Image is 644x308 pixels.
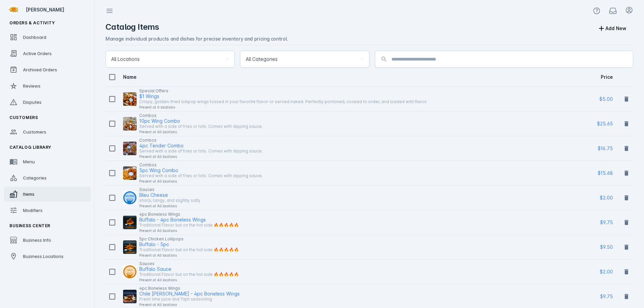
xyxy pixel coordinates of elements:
[139,186,200,194] div: Sauces
[139,136,263,144] div: Combos
[105,70,587,84] div: Name
[4,124,91,139] a: Customers
[123,166,137,180] img: 87022852-09cd-469f-8beb-2fc391e8ebc2.avif
[123,216,137,229] img: d40d57f2-97f3-4fb6-8b01-0b03eb6013f7.jpg
[9,145,51,150] span: Catalog Library
[123,142,137,155] img: 41440829-022b-4fe5-b6ea-e8e722d95b5e.jpg
[23,208,43,213] span: Modifiers
[139,117,180,125] div: 10pc Wing Combo
[4,154,91,169] a: Menu
[139,210,239,218] div: 4pc Boneless Wings
[139,235,239,243] div: 5pc Chicken Lollipops
[23,175,47,181] span: Categories
[4,62,91,77] a: Archived Orders
[139,172,263,180] div: Served with a side of fries or tots. Comes with dipping sauce.
[23,34,46,40] span: Dashboard
[139,147,263,155] div: Served with a side of fries or tots. Comes with dipping sauce.
[600,194,613,202] span: $2.00
[23,254,64,259] span: Business Locations
[600,292,613,301] span: $9.75
[600,218,613,227] span: $9.75
[598,144,613,152] span: $16.75
[139,284,240,292] div: 4pc Boneless Wings
[23,159,35,164] span: Menu
[139,112,263,120] div: Combos
[139,270,239,279] div: Traditional Flavor but on the hot side 🔥🔥🔥🔥🔥
[4,78,91,93] a: Reviews
[123,92,137,106] img: 8c509e9c-7326-4d6b-9838-b0ab6b54b62c.png
[139,221,239,229] div: Traditional Flavor but on the hot side 🔥🔥🔥🔥🔥
[600,268,613,276] span: $2.00
[139,265,171,273] div: Buffalo Sauce
[139,103,427,111] div: Present at 0 locations
[123,117,137,131] img: 6c2845cb-24f1-44d2-bb36-42d67a034dc2.jpg
[599,95,613,103] span: $5.00
[123,290,137,303] img: 24e353f7-7b4e-400f-8314-e91fcf9770db.jpg
[246,55,278,63] span: All Categories
[139,202,200,210] div: Present at All locations
[139,87,427,95] div: Special Offers
[105,70,137,84] div: Name
[105,22,159,35] h2: Catalog Items
[139,246,239,254] div: Traditional Flavor but on the hot side 🔥🔥🔥🔥🔥
[598,169,613,177] span: $15.68
[139,251,239,259] div: Present at All locations
[139,92,159,100] div: $1 Wings
[139,290,240,298] div: Chile [PERSON_NAME] - 4pc Boneless Wings
[4,170,91,185] a: Categories
[23,191,34,197] span: Items
[139,152,263,161] div: Present at All locations
[26,6,88,13] div: [PERSON_NAME]
[139,166,178,174] div: 5pc Wing Combo
[139,295,240,303] div: Fresh lime juice and Tajin seasoning
[591,22,633,35] button: Add New
[139,196,200,205] div: sharp, tangy, and slightly salty
[123,265,137,279] img: 4dbad58d-45ec-4850-8c4a-63ddbff3a936.jpg
[139,260,239,268] div: Sauces
[4,187,91,202] a: Items
[597,120,613,128] span: $25.65
[9,20,55,25] span: Orders & Activity
[139,216,206,224] div: Buffalo - 4pc Boneless Wings
[23,99,42,105] span: Disputes
[600,243,613,251] span: $9.50
[23,83,41,89] span: Reviews
[139,240,169,248] div: Buffalo - 5pc
[601,74,613,80] div: Price
[139,122,263,131] div: Served with a side of fries or tots. Comes with dipping sauce.
[4,30,91,45] a: Dashboard
[139,128,263,136] div: Present at All locations
[111,55,140,63] span: All Locations
[123,191,137,205] img: e3159dc1-0623-4c01-ab48-90c555e48727.jpg
[4,95,91,110] a: Disputes
[139,142,184,150] div: 4pc Tender Combo
[139,98,427,106] div: Crispy, golden-fried lollipop wings tossed in your favorite flavor or served naked. Perfectly por...
[23,67,57,72] span: Archived Orders
[4,46,91,61] a: Active Orders
[4,203,91,218] a: Modifiers
[105,35,633,42] div: Manage individual products and dishes for precise inventory and pricing control.
[139,191,168,199] div: Bleu Cheese
[605,26,626,31] div: Add New
[139,227,239,235] div: Present at All locations
[23,237,51,243] span: Business Info
[123,240,137,254] img: 3f9baa46-17ea-4af1-9cff-06ca802f5a8d.jpg
[4,249,91,264] a: Business Locations
[139,276,239,284] div: Present at All locations
[139,177,263,185] div: Present at All locations
[9,223,50,228] span: Business Center
[23,51,52,56] span: Active Orders
[23,129,46,135] span: Customers
[4,233,91,247] a: Business Info
[139,161,263,169] div: Combos
[9,115,38,120] span: Customers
